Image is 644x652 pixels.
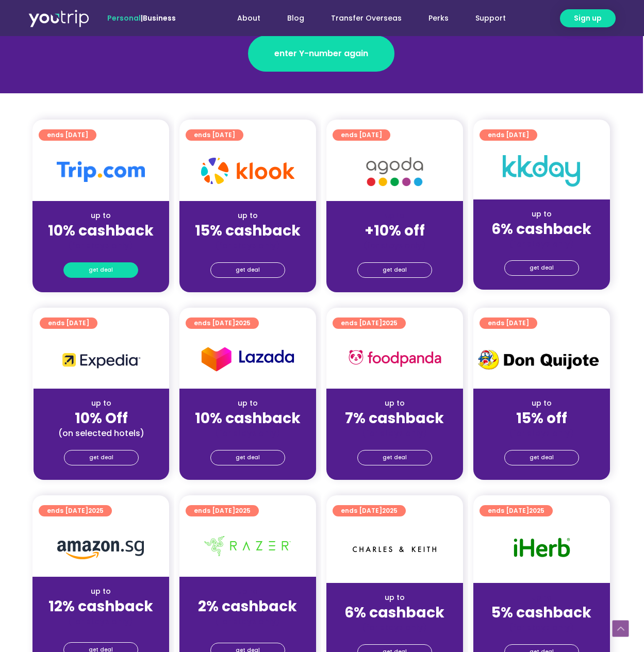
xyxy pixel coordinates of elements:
[88,506,104,515] span: 2025
[462,9,519,28] a: Support
[188,210,308,221] div: up to
[75,408,128,428] strong: 10% Off
[41,210,161,221] div: up to
[236,263,260,277] span: get deal
[39,505,112,516] a: ends [DATE]2025
[89,450,113,465] span: get deal
[504,450,579,465] a: get deal
[482,398,602,409] div: up to
[529,506,544,515] span: 2025
[385,210,404,221] span: up to
[236,450,260,465] span: get deal
[335,592,455,603] div: up to
[382,319,398,327] span: 2025
[530,450,554,465] span: get deal
[235,506,251,515] span: 2025
[41,616,161,627] div: (for stays only)
[107,13,141,23] span: Personal
[516,408,567,428] strong: 15% off
[333,129,390,141] a: ends [DATE]
[41,240,161,251] div: (for stays only)
[488,505,544,516] span: ends [DATE]
[491,603,591,623] strong: 5% cashback
[335,240,455,251] div: (for stays only)
[365,221,425,241] strong: +10% off
[194,129,235,141] span: ends [DATE]
[195,221,301,241] strong: 15% cashback
[188,616,308,627] div: (for stays only)
[482,428,602,439] div: (for stays only)
[482,209,602,220] div: up to
[210,450,285,465] a: get deal
[357,262,432,278] a: get deal
[560,9,616,27] a: Sign up
[194,505,251,516] span: ends [DATE]
[274,9,318,28] a: Blog
[39,129,96,141] a: ends [DATE]
[42,428,161,439] div: (on selected hotels)
[333,505,406,516] a: ends [DATE]2025
[186,317,259,329] a: ends [DATE]2025
[204,9,519,28] nav: Menu
[40,317,97,329] a: ends [DATE]
[195,408,301,428] strong: 10% cashback
[383,263,407,277] span: get deal
[224,9,274,28] a: About
[574,13,602,24] span: Sign up
[480,505,553,516] a: ends [DATE]2025
[47,505,104,516] span: ends [DATE]
[63,262,138,278] a: get deal
[488,317,529,329] span: ends [DATE]
[48,221,154,241] strong: 10% cashback
[188,398,308,409] div: up to
[186,129,243,141] a: ends [DATE]
[480,129,537,141] a: ends [DATE]
[198,596,297,616] strong: 2% cashback
[488,129,529,141] span: ends [DATE]
[47,129,88,141] span: ends [DATE]
[188,240,308,251] div: (for stays only)
[344,603,444,623] strong: 6% cashback
[143,13,176,23] a: Business
[235,319,251,327] span: 2025
[335,622,455,633] div: (for stays only)
[335,398,455,409] div: up to
[341,317,398,329] span: ends [DATE]
[333,317,406,329] a: ends [DATE]2025
[186,505,259,516] a: ends [DATE]2025
[210,262,285,278] a: get deal
[318,9,415,28] a: Transfer Overseas
[48,596,153,616] strong: 12% cashback
[341,505,398,516] span: ends [DATE]
[188,428,308,439] div: (for stays only)
[42,398,161,409] div: up to
[482,622,602,633] div: (for stays only)
[188,586,308,597] div: up to
[504,260,579,276] a: get deal
[107,13,176,23] span: |
[383,450,407,465] span: get deal
[357,450,432,465] a: get deal
[482,592,602,603] div: up to
[415,9,462,28] a: Perks
[482,239,602,249] div: (for stays only)
[530,261,554,275] span: get deal
[341,129,382,141] span: ends [DATE]
[274,47,368,60] span: enter Y-number again
[491,219,591,239] strong: 6% cashback
[248,36,394,72] a: enter Y-number again
[64,450,139,465] a: get deal
[48,317,89,329] span: ends [DATE]
[345,408,444,428] strong: 7% cashback
[41,586,161,597] div: up to
[382,506,398,515] span: 2025
[335,428,455,439] div: (for stays only)
[194,317,251,329] span: ends [DATE]
[89,263,113,277] span: get deal
[480,317,537,329] a: ends [DATE]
